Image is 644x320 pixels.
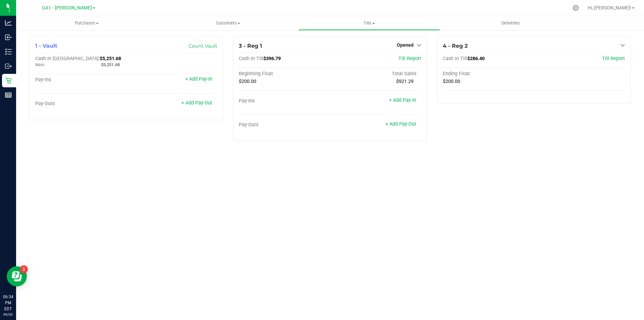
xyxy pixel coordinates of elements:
div: Ending Float [443,71,534,77]
span: 3 - Reg 1 [239,43,262,49]
inline-svg: Inbound [5,34,12,41]
span: Hi, [PERSON_NAME]! [588,5,631,10]
span: Main: [35,62,45,67]
p: 06:34 PM EDT [3,294,13,312]
div: Pay-Outs [35,101,126,107]
a: Count Vault [189,43,217,49]
iframe: Resource center [7,266,27,286]
span: Deliveries [492,20,529,26]
span: $286.40 [467,56,485,61]
span: 1 - Vault [35,43,57,49]
inline-svg: Analytics [5,19,12,26]
a: Purchases [16,16,157,30]
span: $5,251.68 [100,56,121,61]
span: Opened [397,42,414,48]
div: Pay-Outs [239,122,330,128]
span: Cash In Till [239,56,263,61]
a: Customers [157,16,299,30]
inline-svg: Retail [5,77,12,84]
a: + Add Pay-In [185,76,212,82]
div: Pay-Ins [239,98,330,104]
div: Total Sales [330,71,421,77]
span: $200.00 [239,79,256,84]
inline-svg: Outbound [5,63,12,70]
iframe: Resource center unread badge [20,265,28,273]
div: Pay-Ins [35,77,126,83]
a: Tills [299,16,440,30]
span: Cash In [GEOGRAPHIC_DATA]: [35,56,100,61]
span: Customers [158,20,298,26]
span: Purchases [16,20,157,26]
span: GA1 - [PERSON_NAME] [42,5,92,11]
inline-svg: Inventory [5,48,12,55]
span: $921.29 [396,79,414,84]
a: + Add Pay-Out [181,100,212,106]
span: Tills [299,20,439,26]
a: + Add Pay-Out [385,121,416,127]
span: Cash In Till [443,56,467,61]
div: Manage settings [572,5,580,11]
a: Till Report [398,56,421,61]
span: $200.00 [443,79,460,84]
a: + Add Pay-In [389,97,416,103]
span: $5,251.68 [101,62,120,67]
inline-svg: Reports [5,92,12,98]
div: Beginning Float [239,71,330,77]
a: Deliveries [440,16,581,30]
p: 09/20 [3,312,13,317]
a: Till Report [602,56,625,61]
span: $396.79 [263,56,281,61]
span: 4 - Reg 2 [443,43,468,49]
